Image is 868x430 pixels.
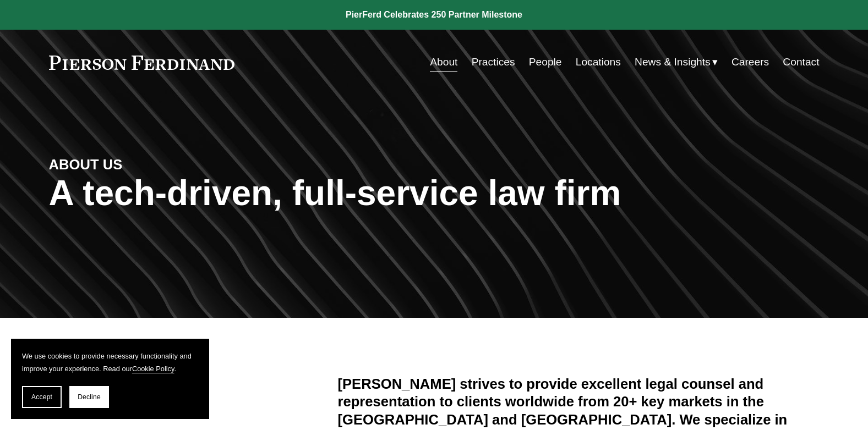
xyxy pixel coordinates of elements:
[11,339,209,419] section: Cookie banner
[49,157,123,172] strong: ABOUT US
[69,386,109,408] button: Decline
[783,52,819,73] a: Contact
[576,52,621,73] a: Locations
[635,53,711,72] span: News & Insights
[635,52,718,73] a: folder dropdown
[31,393,52,401] span: Accept
[132,365,174,373] a: Cookie Policy
[430,52,457,73] a: About
[731,52,769,73] a: Careers
[49,173,820,213] h1: A tech-driven, full-service law firm
[472,52,515,73] a: Practices
[22,386,62,408] button: Accept
[529,52,562,73] a: People
[78,393,101,401] span: Decline
[22,350,198,375] p: We use cookies to provide necessary functionality and improve your experience. Read our .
